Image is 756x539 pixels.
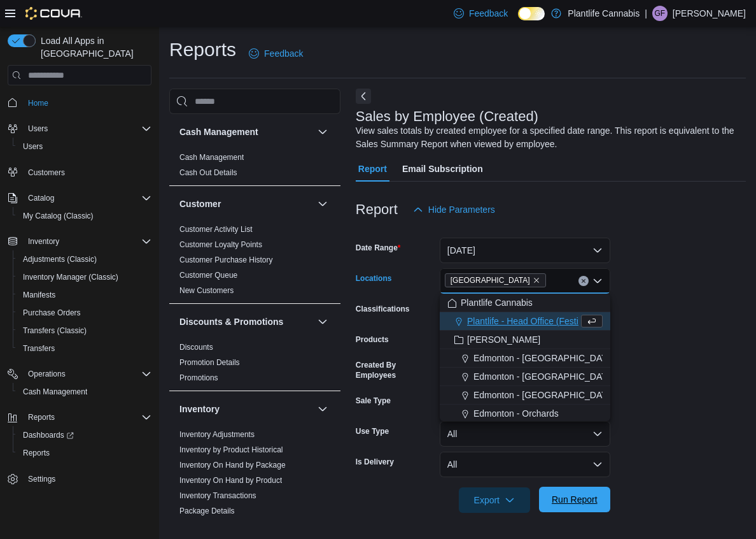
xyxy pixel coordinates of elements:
[539,487,610,512] button: Run Report
[179,445,283,454] a: Inventory by Product Historical
[356,426,389,436] label: Use Type
[440,386,610,405] button: Edmonton - [GEOGRAPHIC_DATA]
[23,387,87,397] span: Cash Management
[179,460,286,470] span: Inventory On Hand by Package
[28,412,55,422] span: Reports
[23,234,64,249] button: Inventory
[23,141,43,152] span: Users
[440,238,610,263] button: [DATE]
[179,491,256,500] a: Inventory Transactions
[179,373,218,382] a: Promotions
[179,225,253,234] a: Customer Activity List
[179,373,218,383] span: Promotions
[179,255,273,265] span: Customer Purchase History
[179,403,220,415] h3: Inventory
[440,452,610,477] button: All
[36,34,151,60] span: Load All Apps in [GEOGRAPHIC_DATA]
[23,190,59,206] button: Catalog
[18,139,151,154] span: Users
[179,342,213,352] span: Discounts
[28,369,66,379] span: Operations
[179,240,262,249] a: Customer Loyalty Points
[18,287,151,303] span: Manifests
[179,198,221,210] h3: Customer
[518,7,545,20] input: Dark Mode
[356,334,389,345] label: Products
[23,410,60,425] button: Reports
[23,366,151,382] span: Operations
[13,207,157,225] button: My Catalog (Classic)
[3,93,157,111] button: Home
[23,121,53,136] button: Users
[179,168,237,178] span: Cash Out Details
[23,410,151,425] span: Reports
[28,474,55,484] span: Settings
[169,37,236,62] h1: Reports
[459,487,530,513] button: Export
[179,240,262,250] span: Customer Loyalty Points
[244,41,308,66] a: Feedback
[23,308,81,318] span: Purchase Orders
[408,197,500,222] button: Hide Parameters
[28,98,48,108] span: Home
[473,370,615,383] span: Edmonton - [GEOGRAPHIC_DATA]
[578,276,589,286] button: Clear input
[179,126,312,138] button: Cash Management
[402,156,483,182] span: Email Subscription
[592,276,603,286] button: Close list of options
[179,270,237,280] span: Customer Queue
[179,430,255,439] a: Inventory Adjustments
[3,470,157,488] button: Settings
[440,405,610,423] button: Edmonton - Orchards
[179,153,244,162] a: Cash Management
[23,234,151,249] span: Inventory
[23,164,151,180] span: Customers
[179,357,240,368] span: Promotion Details
[18,428,79,443] a: Dashboards
[18,208,99,224] a: My Catalog (Classic)
[315,124,330,140] button: Cash Management
[356,396,391,406] label: Sale Type
[356,109,538,124] h3: Sales by Employee (Created)
[18,269,123,285] a: Inventory Manager (Classic)
[473,389,615,401] span: Edmonton - [GEOGRAPHIC_DATA]
[3,408,157,426] button: Reports
[23,121,151,136] span: Users
[440,331,610,349] button: [PERSON_NAME]
[179,315,283,328] h3: Discounts & Promotions
[440,421,610,447] button: All
[179,168,237,177] a: Cash Out Details
[467,315,592,327] span: Plantlife - Head Office (Festival)
[18,139,48,154] a: Users
[18,252,102,267] a: Adjustments (Classic)
[169,222,340,303] div: Customer
[28,124,48,134] span: Users
[3,365,157,383] button: Operations
[179,198,312,210] button: Customer
[440,368,610,386] button: Edmonton - [GEOGRAPHIC_DATA]
[445,273,546,287] span: Spruce Grove
[315,401,330,417] button: Inventory
[13,322,157,340] button: Transfers (Classic)
[179,403,312,415] button: Inventory
[23,471,60,487] a: Settings
[440,294,610,312] button: Plantlife Cannabis
[13,304,157,322] button: Purchase Orders
[179,461,286,470] a: Inventory On Hand by Package
[23,343,55,354] span: Transfers
[179,224,253,234] span: Customer Activity List
[451,274,530,287] span: [GEOGRAPHIC_DATA]
[18,384,92,399] a: Cash Management
[3,120,157,138] button: Users
[652,6,668,21] div: Gabriel Flett
[179,507,235,515] a: Package Details
[179,315,312,328] button: Discounts & Promotions
[179,475,282,485] span: Inventory On Hand by Product
[18,287,60,303] a: Manifests
[23,165,70,180] a: Customers
[13,426,157,444] a: Dashboards
[28,236,59,247] span: Inventory
[356,243,401,253] label: Date Range
[179,255,273,264] a: Customer Purchase History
